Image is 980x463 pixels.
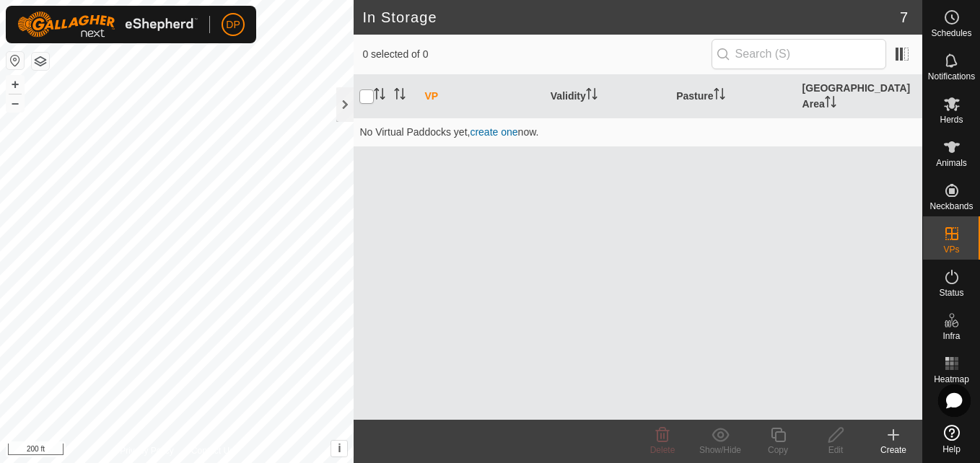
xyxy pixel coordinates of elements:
a: Privacy Policy [120,444,174,457]
button: Reset Map [6,52,24,69]
div: Show/Hide [691,444,749,457]
button: Map Layers [32,53,49,70]
span: Herds [940,115,963,124]
span: i [338,442,341,454]
span: Infra [942,332,960,340]
p-sorticon: Activate to sort [714,90,725,102]
img: Gallagher Logo [17,12,198,38]
span: Help [942,445,961,454]
span: 7 [900,6,908,28]
th: Pasture [670,75,796,118]
th: Validity [545,75,670,118]
div: Create [865,444,922,457]
div: Copy [749,444,807,457]
span: Neckbands [929,202,973,211]
span: 0 selected of 0 [362,47,711,62]
button: i [331,441,347,457]
a: create one [470,126,517,138]
span: Status [939,288,963,297]
a: Contact Us [191,444,234,457]
span: Schedules [931,29,971,38]
span: VPs [943,245,959,254]
h2: In Storage [362,9,900,26]
a: Help [923,419,980,459]
div: Edit [807,444,865,457]
button: – [6,94,24,112]
p-sorticon: Activate to sort [394,90,406,102]
span: DP [226,17,240,32]
button: + [6,76,24,93]
th: [GEOGRAPHIC_DATA] Area [797,75,922,118]
span: Notifications [928,72,975,81]
span: Heatmap [934,375,969,384]
span: Delete [650,445,675,455]
p-sorticon: Activate to sort [374,90,385,102]
p-sorticon: Activate to sort [825,98,836,110]
p-sorticon: Activate to sort [586,90,598,102]
td: No Virtual Paddocks yet, now. [354,118,922,146]
th: VP [419,75,544,118]
input: Search (S) [712,39,886,69]
span: Animals [936,159,967,167]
